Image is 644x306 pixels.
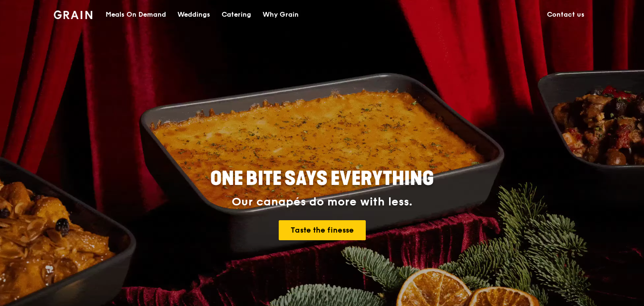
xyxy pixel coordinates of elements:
[172,0,216,29] a: Weddings
[210,167,434,190] span: ONE BITE SAYS EVERYTHING
[106,0,166,29] div: Meals On Demand
[257,0,304,29] a: Why Grain
[177,0,210,29] div: Weddings
[541,0,590,29] a: Contact us
[279,220,366,240] a: Taste the finesse
[216,0,257,29] a: Catering
[263,0,299,29] div: Why Grain
[151,195,493,209] div: Our canapés do more with less.
[54,10,92,19] img: Grain
[222,0,251,29] div: Catering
